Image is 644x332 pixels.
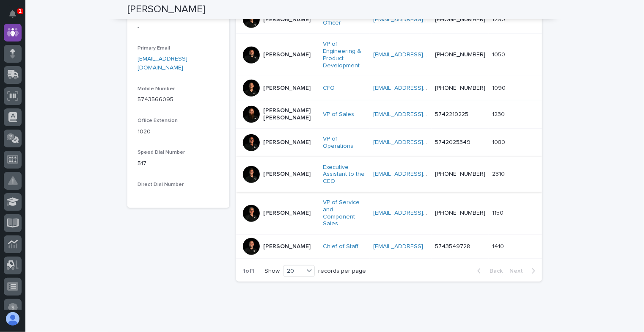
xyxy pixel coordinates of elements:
a: Executive Assistant to the CEO [323,164,366,185]
p: 2310 [492,169,506,178]
p: 1050 [492,50,507,58]
a: [EMAIL_ADDRESS][DOMAIN_NAME] [373,210,469,216]
p: 1020 [138,127,219,136]
p: 517 [138,159,219,168]
h2: [PERSON_NAME] [127,3,205,16]
a: [EMAIL_ADDRESS][DOMAIN_NAME] [373,111,469,117]
p: [PERSON_NAME] [263,85,311,92]
button: Back [471,267,506,275]
div: Notifications1 [11,10,22,24]
a: [PHONE_NUMBER] [435,210,485,216]
p: 1150 [492,208,505,217]
p: [PERSON_NAME] [263,16,311,23]
a: 5743549728 [435,243,470,249]
a: [EMAIL_ADDRESS][DOMAIN_NAME] [373,85,469,91]
p: [PERSON_NAME] [263,51,311,58]
span: Office Extension [138,118,178,123]
tr: [PERSON_NAME]Executive Assistant to the CEO [EMAIL_ADDRESS][DOMAIN_NAME] [PHONE_NUMBER]23102310 [236,157,542,192]
a: 5743566095 [138,97,173,102]
p: 1 of 1 [236,261,261,282]
tr: [PERSON_NAME] [PERSON_NAME]VP of Sales [EMAIL_ADDRESS][DOMAIN_NAME] 574221922512301230 [236,100,542,129]
p: 1090 [492,83,507,92]
button: Notifications [4,5,22,23]
span: Next [509,268,528,274]
p: [PERSON_NAME] [263,139,311,146]
span: Back [484,268,503,274]
p: records per page [318,268,366,275]
a: [PHONE_NUMBER] [435,52,485,58]
a: [PHONE_NUMBER] [435,85,485,91]
a: VP of Operations [323,136,366,150]
a: [EMAIL_ADDRESS][DOMAIN_NAME] [373,139,469,145]
button: Next [506,267,542,275]
a: VP of Sales [323,111,354,118]
button: users-avatar [4,310,22,328]
tr: [PERSON_NAME]VP of Operations [EMAIL_ADDRESS][DOMAIN_NAME] 574202534910801080 [236,128,542,157]
a: [EMAIL_ADDRESS][DOMAIN_NAME] [138,56,187,71]
a: VP of Engineering & Product Development [323,41,366,69]
p: 1230 [492,109,506,118]
tr: [PERSON_NAME]Chief Marketing Officer [EMAIL_ADDRESS][DOMAIN_NAME] [PHONE_NUMBER]12901290 [236,6,542,34]
p: 1080 [492,137,507,146]
a: 5742025349 [435,139,471,145]
tr: [PERSON_NAME]Chief of Staff [EMAIL_ADDRESS][DOMAIN_NAME] 574354972814101410 [236,235,542,259]
span: Direct Dial Number [138,182,184,187]
a: [PHONE_NUMBER] [435,17,485,22]
a: [EMAIL_ADDRESS][DOMAIN_NAME] [373,52,469,58]
a: CFO [323,85,335,92]
a: 5742219225 [435,111,468,117]
p: 1 [19,8,22,14]
p: Show [264,268,280,275]
a: [PHONE_NUMBER] [435,171,485,177]
span: Primary Email [138,46,170,51]
a: [EMAIL_ADDRESS][DOMAIN_NAME] [373,17,469,22]
span: Mobile Number [138,86,175,91]
tr: [PERSON_NAME]VP of Engineering & Product Development [EMAIL_ADDRESS][DOMAIN_NAME] [PHONE_NUMBER]1... [236,34,542,76]
p: - [138,23,219,32]
span: Speed Dial Number [138,150,185,155]
tr: [PERSON_NAME]VP of Service and Component Sales [EMAIL_ADDRESS][DOMAIN_NAME] [PHONE_NUMBER]11501150 [236,192,542,234]
p: [PERSON_NAME] [PERSON_NAME] [263,107,316,122]
span: Supervisor [138,14,163,19]
a: Chief of Staff [323,243,358,250]
a: [EMAIL_ADDRESS][DOMAIN_NAME] [373,243,469,249]
p: [PERSON_NAME] [263,243,311,250]
p: [PERSON_NAME] [263,171,311,178]
tr: [PERSON_NAME]CFO [EMAIL_ADDRESS][DOMAIN_NAME] [PHONE_NUMBER]10901090 [236,76,542,100]
a: VP of Service and Component Sales [323,199,366,227]
a: Chief Marketing Officer [323,13,366,27]
p: 1410 [492,241,506,250]
div: 20 [283,267,304,276]
p: [PERSON_NAME] [263,210,311,217]
a: [EMAIL_ADDRESS][DOMAIN_NAME] [373,171,469,177]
